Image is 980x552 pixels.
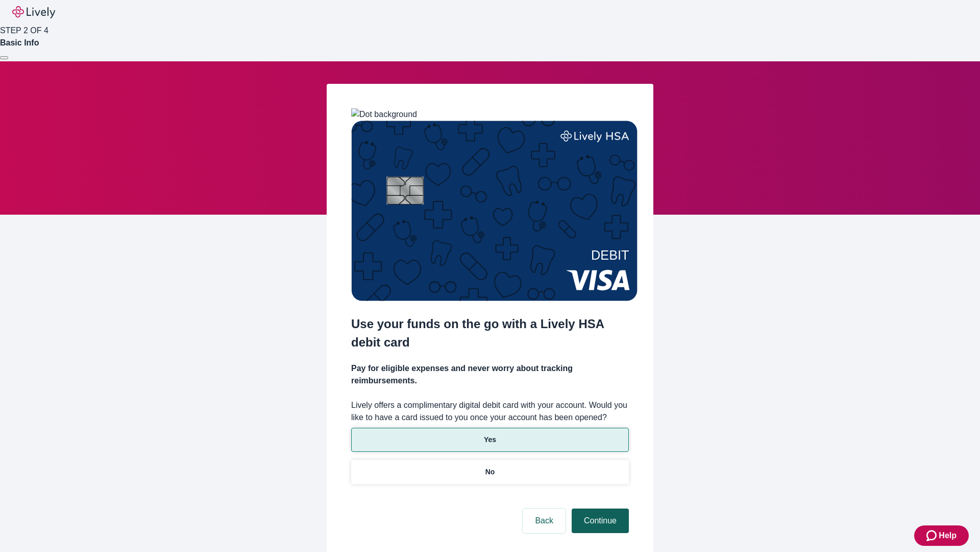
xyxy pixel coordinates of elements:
[351,362,629,387] h4: Pay for eligible expenses and never worry about tracking reimbursements.
[351,315,629,352] h2: Use your funds on the go with a Lively HSA debit card
[572,509,629,533] button: Continue
[914,525,969,546] button: Zendesk support iconHelp
[351,428,629,452] button: Yes
[351,108,417,121] img: Dot background
[351,399,629,424] label: Lively offers a complimentary digital debit card with your account. Would you like to have a card...
[351,121,638,301] img: Debit card
[939,530,957,542] span: Help
[523,509,566,533] button: Back
[485,467,495,477] p: No
[926,530,939,542] svg: Zendesk support icon
[484,434,496,445] p: Yes
[351,460,629,484] button: No
[12,6,55,18] img: Lively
